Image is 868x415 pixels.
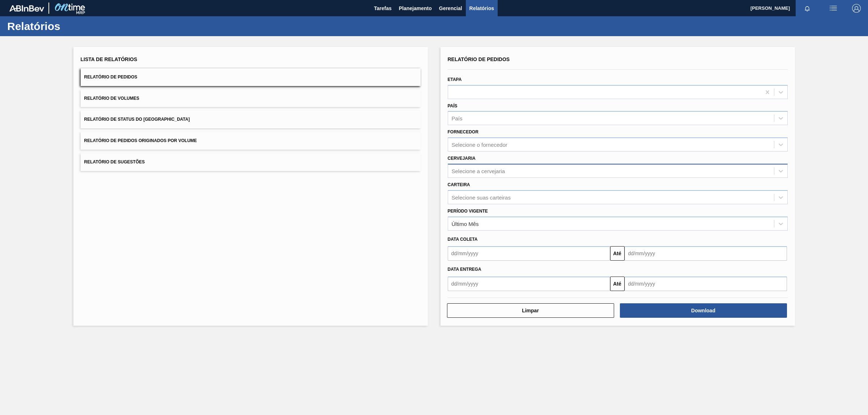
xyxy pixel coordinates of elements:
[452,115,463,121] div: País
[7,22,136,30] h1: Relatórios
[448,267,481,272] span: Data entrega
[448,103,458,108] label: País
[625,277,787,291] input: dd/mm/yyyy
[448,246,610,261] input: dd/mm/yyyy
[448,56,510,62] span: Relatório de Pedidos
[9,5,44,12] img: TNhmsLtSVTkK8tSr43FrP2fwEKptu5GPRR3wAAAABJRU5ErkJggg==
[84,159,145,164] span: Relatório de Sugestões
[448,182,470,187] label: Carteira
[81,68,421,86] button: Relatório de Pedidos
[399,4,432,13] span: Planejamento
[625,246,787,261] input: dd/mm/yyyy
[81,56,137,62] span: Lista de Relatórios
[84,138,197,143] span: Relatório de Pedidos Originados por Volume
[84,117,190,122] span: Relatório de Status do [GEOGRAPHIC_DATA]
[84,74,137,80] span: Relatório de Pedidos
[829,4,838,13] img: userActions
[448,237,478,242] span: Data coleta
[81,132,421,150] button: Relatório de Pedidos Originados por Volume
[448,277,610,291] input: dd/mm/yyyy
[84,96,139,101] span: Relatório de Volumes
[447,303,614,318] button: Limpar
[469,4,494,13] span: Relatórios
[81,90,421,107] button: Relatório de Volumes
[81,153,421,171] button: Relatório de Sugestões
[439,4,462,13] span: Gerencial
[452,142,507,148] div: Selecione o fornecedor
[448,156,476,161] label: Cervejaria
[374,4,392,13] span: Tarefas
[452,168,505,174] div: Selecione a cervejaria
[620,303,787,318] button: Download
[852,4,861,13] img: Logout
[448,77,462,82] label: Etapa
[452,194,511,200] div: Selecione suas carteiras
[452,221,479,227] div: Último Mês
[610,277,625,291] button: Até
[610,246,625,261] button: Até
[448,129,478,134] label: Fornecedor
[81,111,421,128] button: Relatório de Status do [GEOGRAPHIC_DATA]
[796,3,819,13] button: Notificações
[448,209,488,214] label: Período Vigente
